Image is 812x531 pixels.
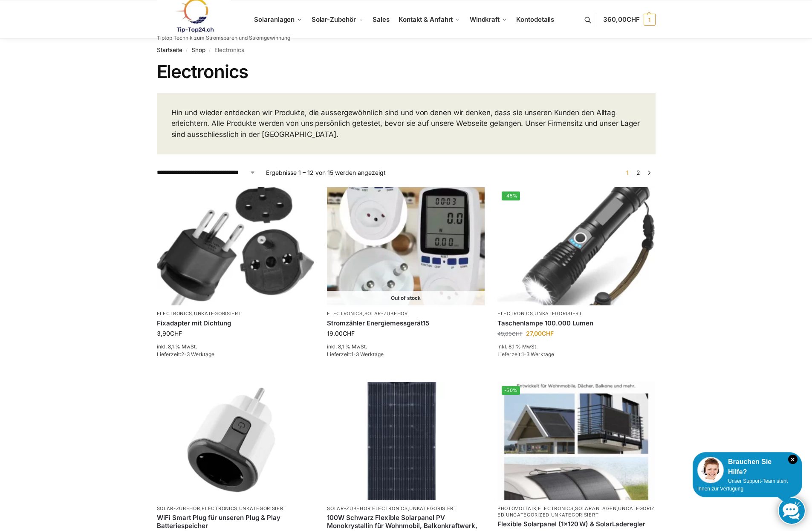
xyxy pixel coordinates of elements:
[497,505,655,519] p: , , , , ,
[327,505,485,512] p: , ,
[497,187,655,305] a: -45%Extrem Starke Taschenlampe
[497,382,655,500] a: -50%Flexible Solar Module für Wohnmobile Camping Balkon
[497,187,655,305] img: Extrem Starke Taschenlampe
[327,351,384,357] span: Lieferzeit:
[157,505,200,511] a: Solar-Zubehör
[542,330,554,337] span: CHF
[157,310,193,316] a: Electronics
[575,505,616,511] a: Solaranlagen
[181,351,214,357] span: 2-3 Werktage
[373,15,390,23] span: Sales
[157,382,315,500] img: WiFi Smart Plug für unseren Plug & Play Batteriespeicher
[327,310,485,317] p: ,
[157,46,182,53] a: Startseite
[497,310,533,316] a: Electronics
[697,478,788,492] span: Unser Support-Team steht Ihnen zur Verfügung
[369,0,393,39] a: Sales
[497,310,655,317] p: ,
[627,15,640,23] span: CHF
[308,0,367,39] a: Solar-Zubehör
[191,46,205,53] a: Shop
[646,168,652,177] a: →
[535,310,582,316] a: Unkategorisiert
[506,512,549,518] a: Uncategorized
[312,15,356,23] span: Solar-Zubehör
[157,39,656,61] nav: Breadcrumb
[372,505,408,511] a: Electronics
[522,351,554,357] span: 1-3 Werktage
[603,7,655,32] a: 360,00CHF 1
[644,14,656,26] span: 1
[466,0,511,39] a: Windkraft
[157,187,315,305] img: Fixadapter mit Dichtung
[788,455,798,464] i: Schließen
[266,168,386,177] p: Ergebnisse 1 – 12 von 15 werden angezeigt
[497,331,523,337] bdi: 49,00
[202,505,237,511] a: Electronics
[239,505,287,511] a: Unkategorisiert
[157,35,290,41] p: Tiptop Technik zum Stromsparen und Stromgewinnung
[497,520,655,528] a: Flexible Solarpanel (1×120 W) & SolarLaderegler
[157,61,656,82] h1: Electronics
[551,512,599,518] a: Unkategorisiert
[409,505,457,511] a: Unkategorisiert
[497,343,655,351] p: inkl. 8,1 % MwSt.
[497,319,655,328] a: Taschenlampe 100.000 Lumen
[516,15,554,23] span: Kontodetails
[697,457,724,483] img: Customer service
[624,169,631,176] span: Seite 1
[497,505,655,518] a: Uncategorized
[343,330,355,337] span: CHF
[497,505,536,511] a: Photovoltaik
[157,168,256,177] select: Shop-Reihenfolge
[205,47,214,54] span: /
[497,382,655,500] img: Flexible Solar Module für Wohnmobile Camping Balkon
[697,457,798,477] div: Brauchen Sie Hilfe?
[157,514,315,530] a: WiFi Smart Plug für unseren Plug & Play Batteriespeicher
[526,330,554,337] bdi: 27,00
[327,505,370,511] a: Solar-Zubehör
[171,107,641,140] p: Hin und wieder entdecken wir Produkte, die aussergewöhnlich sind und von denen wir denken, dass s...
[327,187,485,305] a: Out of stock Stromzähler Schweizer Stecker-2
[327,310,363,316] a: Electronics
[512,331,523,337] span: CHF
[621,168,655,177] nav: Produkt-Seitennummerierung
[327,319,485,328] a: Stromzähler Energiemessgerät15
[364,310,408,316] a: Solar-Zubehör
[603,15,639,23] span: 360,00
[157,319,315,328] a: Fixadapter mit Dichtung
[395,0,464,39] a: Kontakt & Anfahrt
[327,382,485,500] img: 100 watt flexibles solarmodul
[157,330,182,337] bdi: 3,90
[157,310,315,317] p: ,
[497,351,554,357] span: Lieferzeit:
[157,351,214,357] span: Lieferzeit:
[538,505,574,511] a: Electronics
[327,330,355,337] bdi: 19,00
[182,47,191,54] span: /
[170,330,182,337] span: CHF
[327,343,485,351] p: inkl. 8,1 % MwSt.
[327,187,485,305] img: Stromzähler Schweizer Stecker-2
[157,343,315,351] p: inkl. 8,1 % MwSt.
[157,505,315,512] p: , ,
[351,351,384,357] span: 1-3 Werktage
[634,169,642,176] a: Seite 2
[399,15,453,23] span: Kontakt & Anfahrt
[470,15,500,23] span: Windkraft
[194,310,242,316] a: Unkategorisiert
[513,0,558,39] a: Kontodetails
